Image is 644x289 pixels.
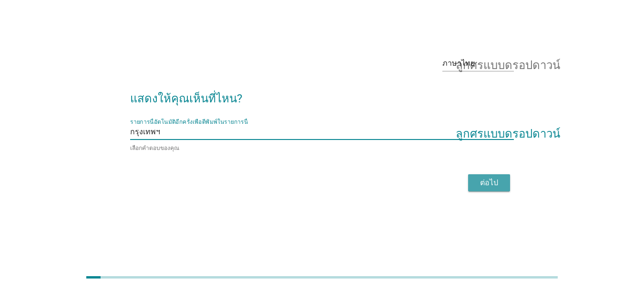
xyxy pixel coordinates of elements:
[456,126,560,138] font: ลูกศรแบบดรอปดาวน์
[130,92,242,105] font: แสดงให้คุณเห็นที่ไหน?
[160,124,501,140] input: รายการนี้อัตโนมัติอีกครั้งเพื่อตีพิมพ์ในรายการนี้
[468,174,510,191] button: ต่อไป
[456,58,560,69] font: ลูกศรแบบดรอปดาวน์
[480,178,498,187] font: ต่อไป
[442,59,475,68] font: ภาษาไทย
[130,143,514,152] div: เลือกคำตอบของคุณ
[130,127,160,136] font: กรุงเทพฯ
